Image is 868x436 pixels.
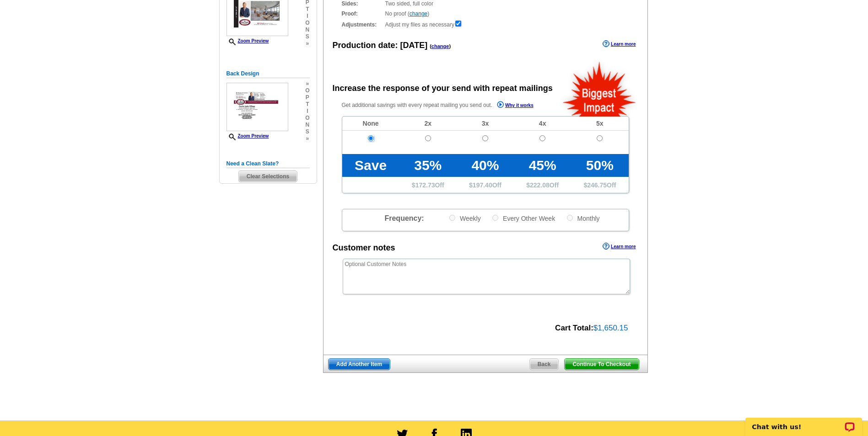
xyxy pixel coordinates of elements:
[342,10,629,18] div: No proof ( )
[329,359,390,370] span: Add Another Item
[342,20,629,29] div: Adjust my files as necessary
[430,43,451,49] span: ( )
[333,242,395,254] div: Customer notes
[399,117,457,131] td: 2x
[571,154,628,177] td: 50%
[567,215,573,221] input: Monthly
[457,154,514,177] td: 40%
[739,407,868,436] iframe: LiveChat chat widget
[305,13,309,20] span: i
[305,40,309,47] span: »
[491,214,555,223] label: Every Other Week
[555,324,593,332] strong: Cart Total:
[448,214,481,223] label: Weekly
[342,10,383,18] strong: Proof:
[473,181,492,189] span: 197.40
[431,43,449,49] a: change
[492,215,498,221] input: Every Other Week
[342,100,553,111] p: Get additional savings with every repeat mailing you send out.
[593,324,628,332] span: $1,650.15
[562,60,637,117] img: biggestImpact.png
[305,128,309,135] span: s
[603,243,636,250] a: Learn more
[305,33,309,40] span: s
[415,181,435,189] span: 172.73
[305,6,309,13] span: t
[342,154,399,177] td: Save
[333,82,553,95] div: Increase the response of your send with repeat mailings
[457,177,514,193] td: $ Off
[226,160,310,168] h5: Need a Clean Slate?
[333,39,451,52] div: Production date:
[514,117,571,131] td: 4x
[305,122,309,128] span: n
[328,358,390,370] a: Add Another Item
[514,154,571,177] td: 45%
[305,94,309,101] span: p
[566,214,600,223] label: Monthly
[514,177,571,193] td: $ Off
[571,117,628,131] td: 5x
[399,154,457,177] td: 35%
[305,87,309,94] span: o
[399,177,457,193] td: $ Off
[530,181,550,189] span: 222.08
[305,108,309,115] span: i
[449,215,455,221] input: Weekly
[410,11,427,17] a: change
[226,69,310,78] h5: Back Design
[529,358,559,370] a: Back
[226,38,269,43] a: Zoom Preview
[342,21,383,29] strong: Adjustments:
[342,117,399,131] td: None
[305,101,309,108] span: t
[305,115,309,122] span: o
[497,101,534,111] a: Why it works
[603,40,636,48] a: Learn more
[571,177,628,193] td: $ Off
[305,27,309,33] span: n
[384,214,424,222] span: Frequency:
[457,117,514,131] td: 3x
[226,83,288,131] img: small-thumb.jpg
[565,359,638,370] span: Continue To Checkout
[226,133,269,138] a: Zoom Preview
[305,135,309,142] span: »
[305,20,309,27] span: o
[530,359,559,370] span: Back
[239,171,297,182] span: Clear Selections
[305,80,309,87] span: »
[587,181,607,189] span: 246.75
[400,41,428,50] span: [DATE]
